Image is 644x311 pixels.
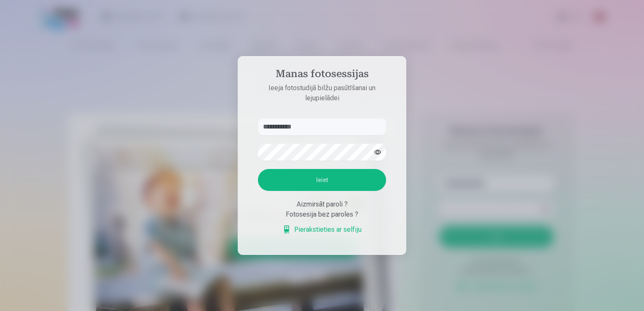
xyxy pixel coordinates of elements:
a: Pierakstieties ar selfiju [282,225,362,235]
p: Ieeja fotostudijā bilžu pasūtīšanai un lejupielādei [250,83,394,103]
h4: Manas fotosessijas [250,68,394,83]
div: Fotosesija bez paroles ? [258,209,386,220]
div: Aizmirsāt paroli ? [258,199,386,209]
button: Ieiet [258,169,386,191]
